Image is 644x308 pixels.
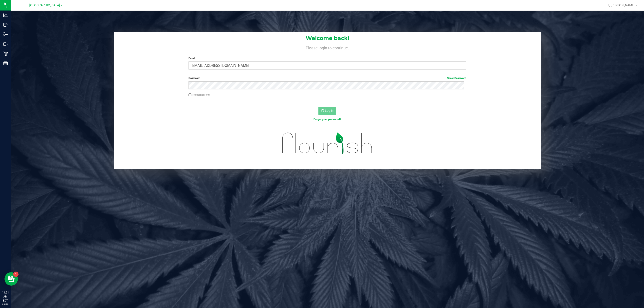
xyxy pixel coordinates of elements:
inline-svg: Inventory [3,32,8,37]
a: Show Password [447,77,466,80]
label: Remember me [189,93,210,97]
span: Log In [325,109,334,112]
h1: Welcome back! [114,35,541,41]
iframe: Resource center [4,272,18,286]
label: Email [189,56,466,60]
input: Remember me [189,93,192,97]
span: Password [189,77,200,80]
inline-svg: Inbound [3,23,8,27]
a: Forgot your password? [314,118,341,121]
h4: Please login to continue. [114,45,541,50]
iframe: Resource center unread badge [13,272,19,277]
img: flourish_logo.svg [274,126,381,160]
p: 08/20 [2,303,9,306]
inline-svg: Analytics [3,13,8,17]
inline-svg: Retail [3,51,8,56]
span: [GEOGRAPHIC_DATA] [29,3,60,7]
inline-svg: Outbound [3,42,8,46]
span: Hi, [PERSON_NAME]! [606,3,636,7]
inline-svg: Reports [3,61,8,65]
button: Log In [318,107,336,115]
p: 11:21 AM EDT [2,291,9,303]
